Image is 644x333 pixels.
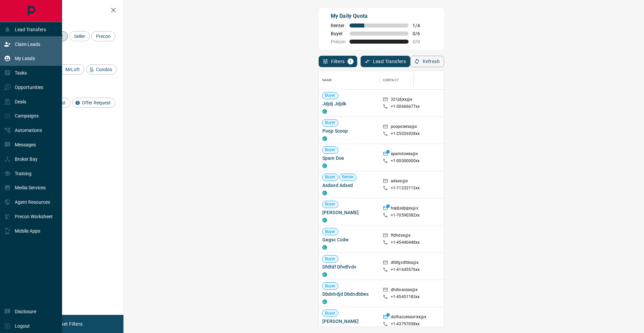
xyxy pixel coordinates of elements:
div: Seller [69,31,90,41]
span: Buyer [322,229,338,235]
div: condos.ca [322,109,327,114]
p: hsjdjsdjsjxx@x [391,205,418,212]
span: Buyer [322,283,338,289]
div: Contact [379,71,433,90]
div: Condos [86,64,117,75]
div: condos.ca [322,245,327,250]
p: +1- 00000000xx [391,158,420,164]
p: dolfiaccessorixx@x [391,314,426,321]
span: Seller [72,34,88,39]
span: Buyer [322,311,338,316]
span: Buyer [322,120,338,126]
span: 0 / 0 [413,39,427,44]
span: Asdasd Adasd [322,182,376,189]
p: adaxx@x [391,178,408,185]
span: Spam Doe [322,155,376,161]
span: 1 [348,59,353,64]
div: Name [322,71,332,90]
span: Gegsc Ccdw [322,236,376,243]
div: condos.ca [322,163,327,168]
p: dfdfgvdfdxx@x [391,260,419,267]
span: Buyer [322,256,338,262]
div: condos.ca [322,136,327,141]
span: Offer Request [79,100,113,105]
button: Filters1 [319,56,357,67]
span: [PERSON_NAME] [322,318,376,325]
span: Poop Scoop [322,128,376,134]
span: Precon [94,34,113,39]
p: poopsterxx@x [391,124,417,131]
span: Buyer [331,31,345,36]
p: dhdiososxx@x [391,287,418,294]
h2: Filters [21,7,117,15]
span: Buyer [322,147,338,153]
span: MrLoft [63,67,82,72]
div: condos.ca [322,299,327,304]
span: Buyer [322,93,338,98]
p: ffdhdxx@x [391,233,411,240]
p: My Daily Quota [331,12,427,20]
p: +1- 30666677xx [391,104,420,109]
p: +1- 43797058xx [391,321,420,327]
div: Offer Request [72,98,115,108]
div: condos.ca [322,218,327,223]
span: Dbdnhdjd Dbdndbbes [322,291,376,297]
span: Buyer [322,174,338,180]
span: 0 / 6 [413,31,427,36]
button: Reset Filters [51,318,87,330]
span: Precon [331,39,345,44]
div: Contact [383,71,399,90]
span: Condos [94,67,114,72]
span: Jdjdj Jdjdk [322,100,376,107]
p: +1- 41645576xx [391,267,420,273]
button: Refresh [410,56,444,67]
div: Precon [91,31,115,41]
div: condos.ca [322,272,327,277]
span: [PERSON_NAME] [322,209,376,216]
span: Buyer [322,201,338,207]
div: condos.ca [322,191,327,195]
p: +1- 45451183xx [391,294,420,300]
span: Renter [331,23,345,28]
p: +1- 25026928xx [391,131,420,137]
span: 1 / 4 [413,23,427,28]
p: 321jdjxx@x [391,97,412,104]
span: Dfdfdf Dfvdfvdv [322,264,376,270]
p: +1- 70590382xx [391,212,420,218]
div: Name [319,71,379,90]
p: +1- 11232112xx [391,185,420,191]
button: Lead Transfers [361,56,411,67]
span: Renter [339,174,357,180]
p: spamdoexx@x [391,151,418,158]
div: MrLoft [56,64,85,75]
p: +1- 45440448xx [391,240,420,245]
